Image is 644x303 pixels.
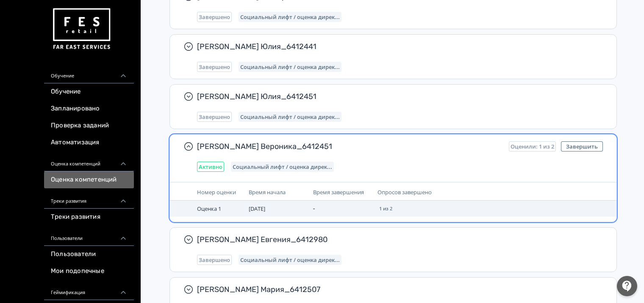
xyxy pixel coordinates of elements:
[44,134,134,151] a: Автоматизация
[197,284,596,295] span: [PERSON_NAME] Мария_6412507
[199,63,230,70] span: Завершено
[51,5,112,53] img: https://files.teachbase.ru/system/account/57463/logo/medium-936fc5084dd2c598f50a98b9cbe0469a.png
[511,143,554,150] span: Оценили: 1 из 2
[44,171,134,188] a: Оценка компетенций
[197,41,596,52] span: [PERSON_NAME] Юлия_6412441
[310,201,374,217] td: -
[197,91,596,102] span: [PERSON_NAME] Юлия_6412451
[199,256,230,263] span: Завершено
[44,83,134,100] a: Обучение
[240,14,340,20] span: Социальный лифт / оценка директора магазина
[249,188,286,196] span: Время начала
[44,280,134,300] div: Геймификация
[240,113,340,120] span: Социальный лифт / оценка директора магазина
[197,188,236,196] span: Номер оценки
[240,256,340,263] span: Социальный лифт / оценка директора магазина
[199,163,222,170] span: Активно
[44,209,134,226] a: Треки развития
[561,141,603,151] button: Завершить
[379,206,392,211] span: 1 из 2
[44,63,134,83] div: Обучение
[44,226,134,246] div: Пользователи
[44,151,134,171] div: Оценка компетенций
[240,63,340,70] span: Социальный лифт / оценка директора магазина
[44,100,134,117] a: Запланировано
[44,117,134,134] a: Проверка заданий
[199,14,230,20] span: Завершено
[378,188,432,196] span: Опросов завершено
[197,141,502,151] span: [PERSON_NAME] Вероника_6412451
[233,163,332,170] span: Социальный лифт / оценка директора магазина
[44,246,134,263] a: Пользователи
[197,234,596,245] span: [PERSON_NAME] Евгения_6412980
[197,205,221,212] span: Оценка 1
[44,188,134,209] div: Треки развития
[199,113,230,120] span: Завершено
[249,205,265,212] span: [DATE]
[313,188,364,196] span: Время завершения
[44,263,134,280] a: Мои подопечные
